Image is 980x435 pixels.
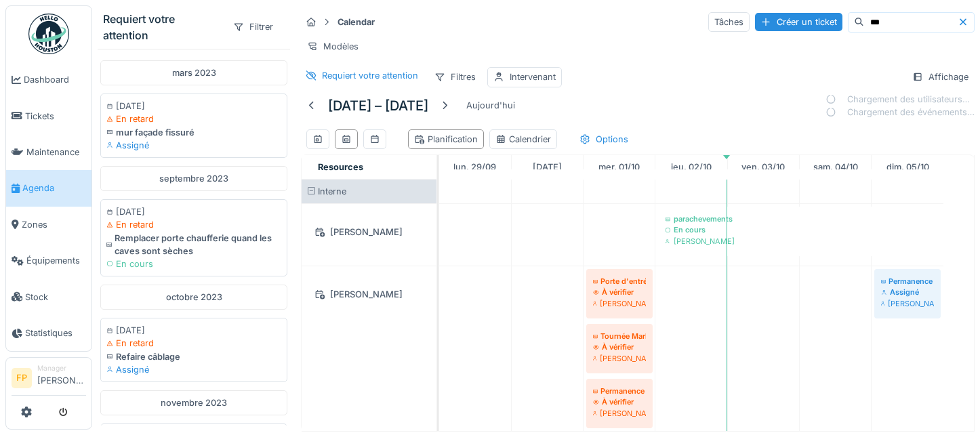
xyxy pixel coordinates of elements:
div: Planification [414,133,478,146]
div: [PERSON_NAME] [665,236,934,247]
div: En cours [106,257,281,270]
span: Statistiques [25,327,86,339]
a: 3 octobre 2025 [738,158,788,176]
div: [DATE] [106,100,281,112]
div: Tâches [708,12,750,32]
span: Stock [25,291,86,304]
div: septembre 2023 [100,166,287,191]
div: parachevements [665,213,934,224]
span: Tickets [25,110,86,123]
a: 2 octobre 2025 [668,158,715,176]
li: [PERSON_NAME] [37,363,86,392]
div: Permanence sur site [593,386,646,396]
div: [PERSON_NAME] [593,353,646,364]
div: Intervenant [510,70,556,83]
div: Calendrier [495,133,551,146]
div: mur façade fissuré [106,126,281,139]
div: Permanence sur site [881,276,934,287]
span: Interne [318,186,346,196]
a: 29 septembre 2025 [450,158,499,176]
div: [PERSON_NAME] [593,408,646,419]
a: Agenda [6,170,91,206]
img: Badge_color-CXgf-gQk.svg [28,14,69,54]
div: Créer un ticket [755,13,842,31]
a: Zones [6,207,91,243]
a: 30 septembre 2025 [529,158,565,176]
div: Requiert votre attention [103,11,222,43]
a: 1 octobre 2025 [595,158,643,176]
span: Zones [22,218,86,231]
div: [PERSON_NAME] [310,224,428,241]
div: Chargement des utilisateurs… [825,93,975,106]
div: [PERSON_NAME] [593,298,646,309]
div: Options [573,129,634,149]
a: Stock [6,278,91,314]
div: En cours [665,224,934,235]
div: Chargement des événements… [825,106,975,119]
div: À vérifier [593,396,646,407]
div: Modèles [301,37,365,56]
div: Filtres [428,67,482,87]
h5: [DATE] – [DATE] [328,98,428,114]
div: En retard [106,218,281,231]
a: Dashboard [6,62,91,98]
div: [PERSON_NAME] [881,298,934,309]
span: Resources [318,162,363,172]
div: [DATE] [106,324,281,337]
div: Porte d'entrée nan sécurisé [593,276,646,287]
a: FP Manager[PERSON_NAME] [12,363,86,396]
div: Assigné [106,139,281,152]
div: [PERSON_NAME] [310,286,428,303]
div: Assigné [881,287,934,297]
a: Statistiques [6,315,91,351]
div: En retard [106,112,281,125]
div: Requiert votre attention [322,69,418,82]
div: Remplacer porte chaufferie quand les caves sont sèches [106,232,281,257]
li: FP [12,368,32,388]
span: Dashboard [24,73,86,86]
a: 5 octobre 2025 [883,158,933,176]
div: Tournée Marbotin [593,331,646,341]
div: Aujourd'hui [461,96,520,115]
div: En retard [106,337,281,350]
div: Assigné [106,363,281,376]
div: octobre 2023 [100,285,287,310]
a: Maintenance [6,134,91,170]
div: Refaire câblage [106,350,281,363]
span: Maintenance [26,146,86,159]
div: À vérifier [593,341,646,352]
div: Affichage [906,67,975,87]
div: Manager [37,363,86,373]
a: 4 octobre 2025 [810,158,861,176]
div: [DATE] [106,205,281,218]
strong: Calendar [332,16,380,28]
a: Équipements [6,243,91,278]
div: mars 2023 [100,60,287,85]
a: Tickets [6,98,91,133]
div: À vérifier [593,287,646,297]
span: Équipements [26,254,86,267]
div: novembre 2023 [100,390,287,415]
div: Filtrer [227,17,279,37]
span: Agenda [22,182,86,194]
